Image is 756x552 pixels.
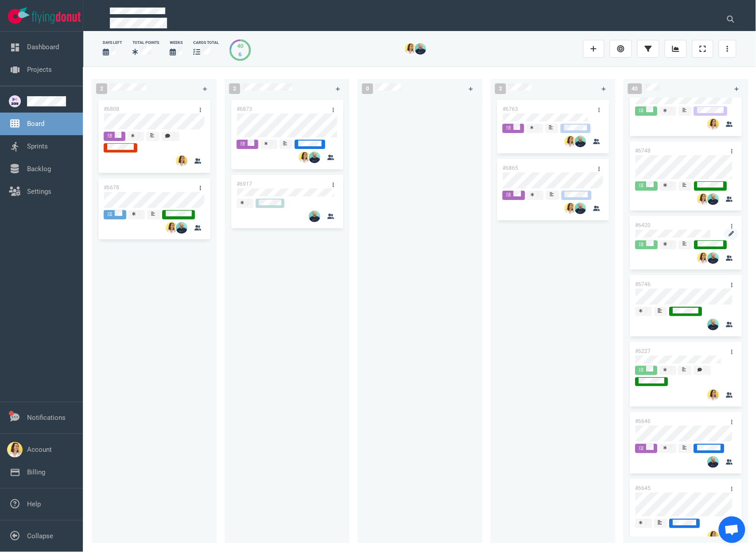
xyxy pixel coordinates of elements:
span: 2 [495,83,506,94]
a: Dashboard [27,43,59,51]
img: 26 [405,43,416,55]
img: 26 [708,456,719,468]
a: #6873 [237,106,252,112]
img: 26 [565,203,576,214]
a: Billing [27,468,45,476]
a: #6865 [503,165,518,171]
img: 26 [708,531,719,542]
span: 2 [96,83,107,94]
img: 26 [415,43,426,55]
img: 26 [575,136,586,147]
div: 40 [237,42,243,50]
img: 26 [565,136,576,147]
a: #6917 [237,181,252,187]
a: Backlog [27,165,51,173]
a: Projects [27,66,52,74]
a: Help [27,500,41,508]
a: #6646 [635,418,651,424]
a: Board [27,120,44,128]
img: Flying Donut text logo [32,12,81,23]
span: 40 [628,83,642,94]
img: 26 [708,118,719,130]
img: 26 [299,152,310,163]
a: #6420 [635,222,651,228]
a: Collapse [27,532,53,540]
a: Notifications [27,414,66,422]
img: 26 [309,152,320,163]
div: Ouvrir le chat [719,517,745,543]
img: 26 [176,222,187,234]
a: #6748 [635,148,651,154]
div: 6 [237,50,243,59]
a: Account [27,446,52,454]
img: 26 [176,155,187,167]
img: 26 [698,252,709,264]
a: #6808 [104,106,119,112]
a: Sprints [27,142,48,150]
img: 26 [166,222,177,234]
a: #6227 [635,348,651,354]
span: 2 [229,83,240,94]
span: 0 [362,83,373,94]
img: 26 [708,193,719,205]
img: 26 [708,252,719,264]
a: #6746 [635,281,651,287]
div: Weeks [170,40,183,46]
img: 26 [575,203,586,214]
a: Settings [27,188,51,196]
img: 26 [708,319,719,330]
div: Total Points [132,40,159,46]
a: #6763 [503,106,518,112]
div: days left [103,40,122,46]
div: cards total [193,40,219,46]
img: 26 [698,193,709,205]
a: #6645 [635,485,651,491]
a: #6678 [104,184,119,191]
img: 26 [309,211,320,222]
img: 26 [708,389,719,401]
